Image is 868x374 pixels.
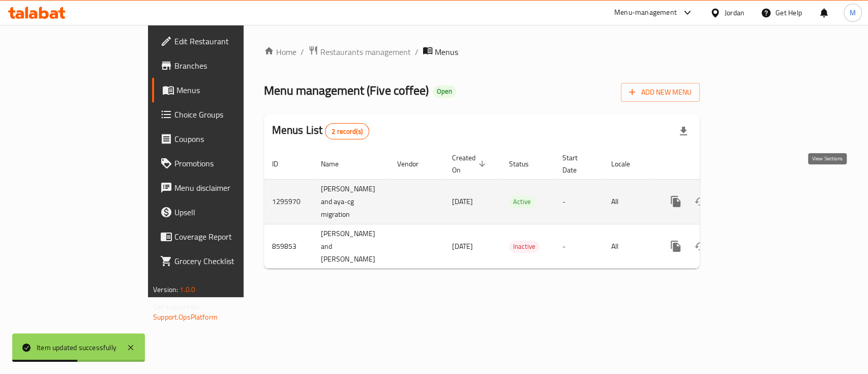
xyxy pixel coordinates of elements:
th: Actions [655,149,769,180]
a: Grocery Checklist [152,249,293,273]
td: All [603,179,655,224]
a: Edit Restaurant [152,29,293,53]
span: Grocery Checklist [174,255,285,267]
table: enhanced table [264,149,769,269]
div: Item updated successfully [37,342,116,353]
button: Add New Menu [621,83,700,102]
span: Start Date [562,152,591,176]
nav: breadcrumb [264,45,700,59]
td: All [603,224,655,269]
span: Open [433,87,456,96]
span: [DATE] [452,240,473,253]
span: Locale [611,158,643,170]
span: Menu disclaimer [174,182,285,194]
a: Upsell [152,200,293,224]
h2: Menus List [272,123,369,139]
span: Created On [452,152,489,176]
div: Total records count [325,123,369,139]
button: more [664,189,688,214]
a: Menus [152,78,293,102]
a: Coupons [152,127,293,151]
span: 2 record(s) [325,127,369,136]
td: [PERSON_NAME] and aya-cg migration [313,179,389,224]
span: Coverage Report [174,231,285,243]
span: Branches [174,60,285,72]
span: Get support on: [153,300,200,313]
span: Edit Restaurant [174,35,285,47]
span: Menus [435,46,458,58]
span: Restaurants management [320,46,411,58]
span: Coupons [174,133,285,145]
span: Name [321,158,352,170]
button: Change Status [688,189,712,214]
button: more [664,234,688,258]
div: Open [433,85,456,98]
span: Menu management ( Five coffee ) [264,79,429,102]
span: Add New Menu [629,86,692,99]
span: [DATE] [452,195,473,208]
span: M [850,7,856,18]
div: Jordan [725,7,744,18]
span: Status [509,158,542,170]
button: Change Status [688,234,712,258]
span: Choice Groups [174,108,285,121]
td: [PERSON_NAME] and [PERSON_NAME] [313,224,389,269]
span: Promotions [174,157,285,169]
span: Upsell [174,206,285,218]
li: / [415,46,418,58]
a: Branches [152,53,293,78]
span: Inactive [509,241,540,252]
span: Active [509,196,535,208]
span: Menus [176,84,285,96]
li: / [301,46,304,58]
a: Support.OpsPlatform [153,310,218,324]
span: Version: [153,283,178,296]
a: Promotions [152,151,293,176]
td: - [554,179,603,224]
a: Restaurants management [308,45,411,59]
a: Menu disclaimer [152,176,293,200]
span: 1.0.0 [179,283,195,296]
a: Choice Groups [152,102,293,127]
td: - [554,224,603,269]
a: Coverage Report [152,224,293,249]
span: Vendor [397,158,432,170]
span: ID [272,158,291,170]
div: Inactive [509,241,540,253]
div: Export file [671,119,696,143]
div: Menu-management [614,7,677,19]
